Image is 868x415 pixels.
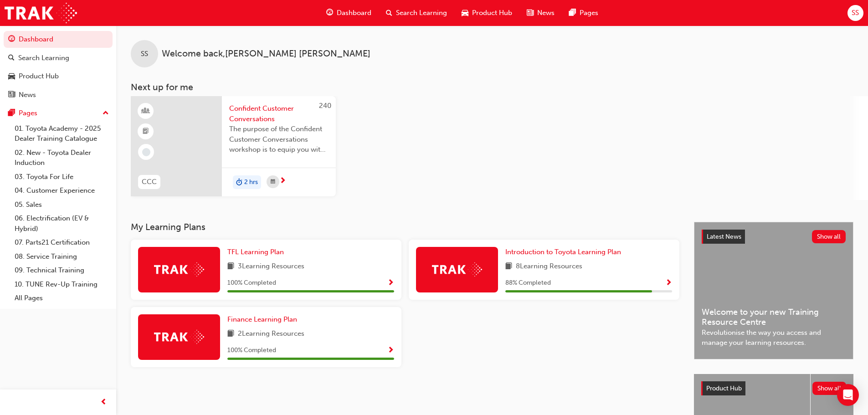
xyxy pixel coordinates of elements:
span: book-icon [505,261,512,272]
span: TFL Learning Plan [227,248,284,256]
img: Trak [5,3,77,23]
span: learningResourceType_INSTRUCTOR_LED-icon [143,105,149,117]
a: Product HubShow all [701,381,846,396]
span: news-icon [8,91,15,99]
span: SS [141,49,148,59]
a: 07. Parts21 Certification [11,236,113,250]
button: Show all [812,230,846,243]
div: Search Learning [18,53,69,63]
span: search-icon [8,54,15,62]
img: Trak [154,262,204,277]
a: 240CCCConfident Customer ConversationsThe purpose of the Confident Customer Conversations worksho... [131,96,336,196]
a: 09. Technical Training [11,263,113,277]
span: prev-icon [100,397,107,408]
span: up-icon [103,108,109,119]
span: booktick-icon [143,126,149,138]
button: Show Progress [387,277,394,289]
span: duration-icon [236,176,242,188]
h3: Next up for me [116,82,868,92]
span: 88 % Completed [505,278,551,288]
a: Latest NewsShow allWelcome to your new Training Resource CentreRevolutionise the way you access a... [694,222,853,359]
span: Welcome back , [PERSON_NAME] [PERSON_NAME] [162,49,370,59]
a: 04. Customer Experience [11,184,113,198]
span: 8 Learning Resources [516,261,582,272]
span: book-icon [227,328,234,340]
span: Show Progress [387,279,394,287]
button: Show Progress [665,277,672,289]
span: Dashboard [337,8,371,18]
a: search-iconSearch Learning [379,4,454,22]
span: learningRecordVerb_NONE-icon [142,148,150,156]
button: Pages [4,105,113,122]
img: Trak [154,330,204,344]
span: car-icon [462,7,468,19]
span: book-icon [227,261,234,272]
a: Finance Learning Plan [227,314,301,325]
span: next-icon [279,177,286,185]
span: car-icon [8,72,15,81]
span: 100 % Completed [227,345,276,356]
span: Revolutionise the way you access and manage your learning resources. [702,328,846,348]
span: calendar-icon [271,176,275,188]
a: guage-iconDashboard [319,4,379,22]
span: search-icon [386,7,392,19]
a: 01. Toyota Academy - 2025 Dealer Training Catalogue [11,122,113,146]
span: Product Hub [706,384,742,392]
span: The purpose of the Confident Customer Conversations workshop is to equip you with tools to commun... [229,124,329,155]
div: Open Intercom Messenger [837,384,859,406]
span: Search Learning [396,8,447,18]
a: car-iconProduct Hub [454,4,519,22]
img: Trak [432,262,482,277]
span: Finance Learning Plan [227,315,297,323]
span: Show Progress [387,347,394,355]
button: DashboardSearch LearningProduct HubNews [4,29,113,105]
span: 240 [319,102,331,110]
span: Latest News [707,233,741,241]
span: SS [852,8,859,18]
a: 06. Electrification (EV & Hybrid) [11,211,113,236]
a: Product Hub [4,68,113,85]
a: TFL Learning Plan [227,247,288,257]
a: Search Learning [4,50,113,67]
button: Show all [812,382,847,395]
div: News [19,90,36,100]
span: 2 Learning Resources [238,328,304,340]
a: news-iconNews [519,4,562,22]
span: pages-icon [8,109,15,118]
span: Show Progress [665,279,672,287]
a: 05. Sales [11,198,113,212]
span: CCC [142,177,157,187]
span: guage-icon [326,7,333,19]
a: All Pages [11,291,113,305]
span: 2 hrs [244,177,258,188]
button: SS [847,5,863,21]
span: news-icon [527,7,534,19]
span: 100 % Completed [227,278,276,288]
button: Show Progress [387,345,394,356]
a: Latest NewsShow all [702,230,846,244]
a: pages-iconPages [562,4,606,22]
span: News [537,8,555,18]
a: News [4,87,113,103]
div: Product Hub [19,71,59,82]
span: Confident Customer Conversations [229,103,329,124]
a: 10. TUNE Rev-Up Training [11,277,113,292]
a: Introduction to Toyota Learning Plan [505,247,625,257]
span: Product Hub [472,8,512,18]
a: 08. Service Training [11,250,113,264]
span: pages-icon [569,7,576,19]
span: Pages [580,8,598,18]
div: Pages [19,108,37,118]
span: 3 Learning Resources [238,261,304,272]
span: Introduction to Toyota Learning Plan [505,248,621,256]
a: 03. Toyota For Life [11,170,113,184]
h3: My Learning Plans [131,222,679,232]
span: Welcome to your new Training Resource Centre [702,307,846,328]
a: Dashboard [4,31,113,48]
a: 02. New - Toyota Dealer Induction [11,146,113,170]
span: guage-icon [8,36,15,44]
